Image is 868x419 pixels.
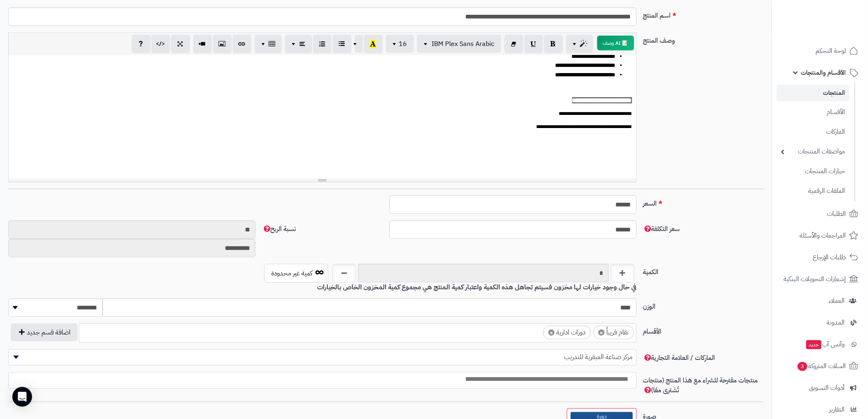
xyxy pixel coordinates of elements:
[777,143,850,160] a: مواصفات المنتجات
[12,387,32,407] div: Open Intercom Messenger
[548,330,555,336] span: ×
[597,36,634,50] button: 📝 AI وصف
[784,273,846,285] span: إشعارات التحويلات البنكية
[432,39,495,49] span: IBM Plex Sans Arabic
[643,224,680,234] span: سعر التكلفة
[801,67,846,78] span: الأقسام والمنتجات
[640,32,767,46] label: وصف المنتج
[777,334,863,354] a: وآتس آبجديد
[806,339,845,350] span: وآتس آب
[318,282,637,292] b: في حال وجود خيارات لها مخزون فسيتم تجاهل هذه الكمية واعتبار كمية المنتج هي مجموع كمية المخزون الخ...
[643,353,715,363] span: الماركات / العلامة التجارية
[777,269,863,289] a: إشعارات التحويلات البنكية
[827,317,845,328] span: المدونة
[262,224,296,234] span: نسبة الربح
[9,351,636,363] span: مركز صناعة العبقرية للتدريب
[829,404,845,415] span: التقارير
[777,378,863,398] a: أدوات التسويق
[8,349,637,366] span: مركز صناعة العبقرية للتدريب
[777,204,863,224] a: الطلبات
[829,295,845,307] span: العملاء
[640,323,767,337] label: الأقسام
[598,330,605,336] span: ×
[797,360,846,372] span: السلات المتروكة
[800,230,846,241] span: المراجعات والأسئلة
[640,264,767,277] label: الكمية
[593,326,634,339] li: تقام قريباً
[777,313,863,332] a: المدونة
[809,382,845,394] span: أدوات التسويق
[812,22,860,39] img: logo-2.png
[777,163,850,180] a: خيارات المنتجات
[417,35,501,53] button: IBM Plex Sans Arabic
[777,226,863,245] a: المراجعات والأسئلة
[640,195,767,208] label: السعر
[777,85,850,101] a: المنتجات
[640,7,767,21] label: اسم المنتج
[643,375,758,395] span: منتجات مقترحة للشراء مع هذا المنتج (منتجات تُشترى معًا)
[816,45,846,57] span: لوحة التحكم
[399,39,407,49] span: 16
[777,103,850,121] a: الأقسام
[777,291,863,311] a: العملاء
[806,340,822,349] span: جديد
[777,41,863,61] a: لوحة التحكم
[777,123,850,141] a: الماركات
[11,323,78,341] button: اضافة قسم جديد
[777,356,863,376] a: السلات المتروكة3
[827,208,846,220] span: الطلبات
[777,182,850,200] a: الملفات الرقمية
[543,326,591,339] li: دورات ادارية
[640,298,767,311] label: الوزن
[813,252,846,263] span: طلبات الإرجاع
[798,362,808,371] span: 3
[386,35,414,53] button: 16
[777,247,863,267] a: طلبات الإرجاع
